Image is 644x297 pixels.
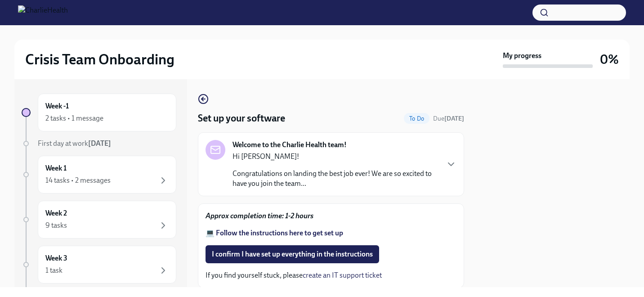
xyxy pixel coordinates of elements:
a: Week 31 task [22,246,176,283]
h6: Week 3 [45,253,67,263]
span: August 19th, 2025 09:00 [433,114,464,123]
span: First day at work [38,139,111,148]
button: I confirm I have set up everything in the instructions [206,245,379,263]
p: Congratulations on landing the best job ever! We are so excited to have you join the team... [233,169,438,189]
h2: Crisis Team Onboarding [25,50,174,68]
div: 14 tasks • 2 messages [45,175,111,185]
span: Due [433,115,464,122]
strong: Welcome to the Charlie Health team! [233,140,347,150]
div: 9 tasks [45,220,67,230]
p: If you find yourself stuck, please [206,270,456,280]
h6: Week 1 [45,163,67,173]
div: 1 task [45,265,63,275]
strong: My progress [503,51,541,61]
h3: 0% [600,51,619,67]
a: Week -12 tasks • 1 message [22,94,176,131]
a: First day at work[DATE] [22,139,176,148]
img: CharlieHealth [18,5,68,20]
a: Week 114 tasks • 2 messages [22,156,176,193]
h4: Set up your software [198,112,285,125]
h6: Week -1 [45,101,69,111]
div: 2 tasks • 1 message [45,113,103,123]
strong: [DATE] [444,115,464,122]
a: create an IT support ticket [303,271,382,279]
strong: [DATE] [88,139,111,148]
a: Week 29 tasks [22,201,176,238]
strong: Approx completion time: 1-2 hours [206,211,313,220]
p: Hi [PERSON_NAME]! [233,152,438,162]
a: 💻 Follow the instructions here to get set up [206,229,343,237]
span: To Do [404,115,429,122]
h6: Week 2 [45,208,67,218]
span: I confirm I have set up everything in the instructions [212,250,373,259]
